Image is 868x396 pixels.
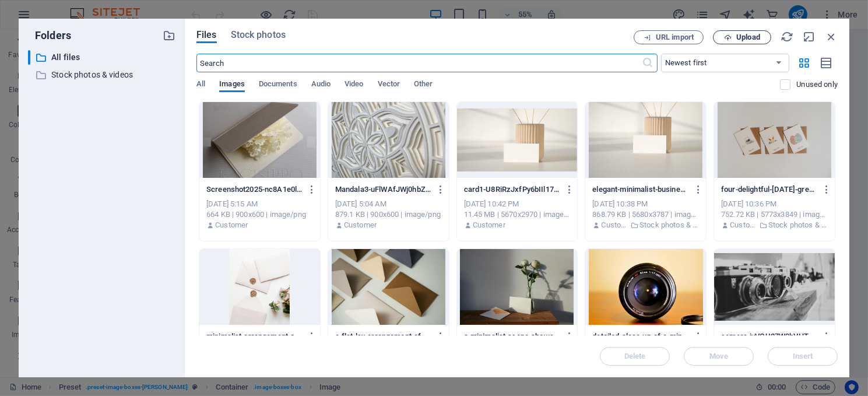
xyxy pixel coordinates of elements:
[259,77,297,93] span: Documents
[311,77,331,93] span: Audio
[825,30,838,43] i: Close
[713,30,771,44] button: Upload
[335,199,442,209] div: [DATE] 5:04 AM
[656,34,694,41] span: URL import
[736,34,760,41] span: Upload
[206,184,302,195] p: Screenshot2025-nc8A1e0l_puxKWQk1tffhg.png
[51,51,154,64] p: All files
[592,220,699,230] div: By: Customer | Folder: Stock photos & videos
[781,30,793,43] i: Reload
[335,209,442,220] div: 879.1 KB | 900x600 | image/png
[464,209,571,220] div: 11.45 MB | 5670x2970 | image/png
[602,220,627,230] p: Customer
[345,77,363,93] span: Video
[196,77,205,93] span: All
[196,54,642,72] input: Search
[414,77,433,93] span: Other
[28,50,30,65] div: ​
[592,199,699,209] div: [DATE] 10:38 PM
[28,68,175,82] div: Stock photos & videos
[163,29,175,42] i: Create new folder
[344,220,377,230] p: Customer
[796,79,838,90] p: Displays only files that are not in use on the website. Files added during this session can still...
[592,209,699,220] div: 868.79 KB | 5680x3787 | image/jpeg
[219,77,245,93] span: Images
[721,184,817,195] p: four-delightful-easter-greeting-cards-with-envelopes-on-a-white-background-H779_6WGFNbBhjbqwZYpJg...
[51,68,154,82] p: Stock photos & videos
[721,199,828,209] div: [DATE] 10:36 PM
[464,331,560,342] p: a-minimalist-scene-showcasing-white-roses-in-a-vase-next-to-a-blank-card-and-envelope-on-a-wooden...
[730,220,755,230] p: Customer
[464,199,571,209] div: [DATE] 10:42 PM
[464,184,560,195] p: card1-U8RiRzJxfPy6bIIl17-L9Q.png
[592,184,688,195] p: elegant-minimalist-business-card-mockup-with-a-cylindrical-vase-on-a-neutral-background-amg6FaEl8...
[634,30,704,44] button: URL import
[639,220,699,230] p: Stock photos & videos
[206,209,313,220] div: 664 KB | 900x600 | image/png
[206,199,313,209] div: [DATE] 5:15 AM
[721,220,828,230] div: By: Customer | Folder: Stock photos & videos
[803,30,816,43] i: Minimize
[378,77,400,93] span: Vector
[28,28,71,43] p: Folders
[473,220,505,230] p: Customer
[196,28,217,42] span: Files
[721,209,828,220] div: 752.72 KB | 5773x3849 | image/jpeg
[768,220,828,230] p: Stock photos & videos
[206,331,302,342] p: minimalist-arrangement-of-elegant-envelopes-with-wax-seals-and-flowers-perfect-for-invites-Shk8IZ...
[231,28,286,42] span: Stock photos
[721,331,817,342] p: camera-ivVQU27W9hVHT-wteUiG2w.jpg
[592,331,688,342] p: detailed-close-up-of-a-minolta-50mm-camera-lens-on-a-wooden-surface--MwQuLtpHXcSRkZ6JMiu3Q.jpeg
[215,220,248,230] p: Customer
[335,331,431,342] p: a-flat-lay-arrangement-of-various-colored-envelopes-in-a-minimalist-style-offering-diverse-statio...
[335,184,431,195] p: Mandala3-uFlWAfJWj0hbZHGrCmzSRA.png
